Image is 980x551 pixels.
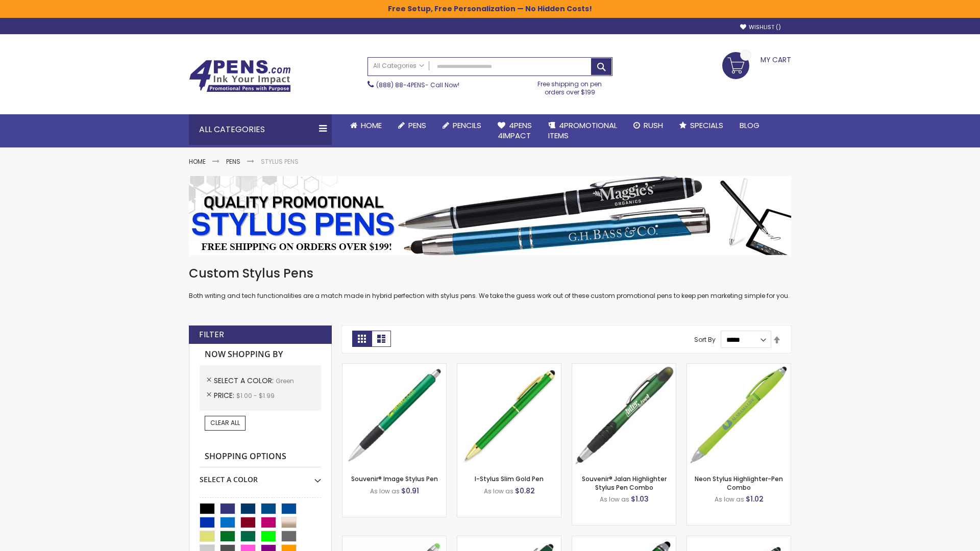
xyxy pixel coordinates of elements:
[671,114,731,137] a: Specials
[687,363,791,372] a: Neon Stylus Highlighter-Pen Combo-Green
[625,114,671,137] a: Rush
[740,120,759,131] span: Blog
[715,495,744,504] span: As low as
[527,76,613,96] div: Free shipping on pen orders over $199
[740,23,781,31] a: Wishlist
[205,416,246,430] a: Clear All
[515,486,535,496] span: $0.82
[342,114,390,137] a: Home
[189,176,791,255] img: Stylus Pens
[457,536,561,544] a: Custom Soft Touch® Metal Pens with Stylus-Green
[342,363,446,372] a: Souvenir® Image Stylus Pen-Green
[731,114,768,137] a: Blog
[361,120,382,131] span: Home
[189,265,791,300] div: Both writing and tech functionalities are a match made in hybrid perfection with stylus pens. We ...
[475,474,544,483] a: I-Stylus Slim Gold Pen
[390,114,434,137] a: Pens
[408,120,426,131] span: Pens
[210,418,240,427] span: Clear All
[276,377,294,385] span: Green
[368,58,429,74] a: All Categories
[600,495,629,504] span: As low as
[401,486,419,496] span: $0.91
[687,536,791,544] a: Colter Stylus Twist Metal Pen-Green
[484,487,513,495] span: As low as
[690,120,723,131] span: Specials
[695,474,783,491] a: Neon Stylus Highlighter-Pen Combo
[540,114,625,147] a: 4PROMOTIONALITEMS
[498,120,532,141] span: 4Pens 4impact
[548,120,617,141] span: 4PROMOTIONAL ITEMS
[236,391,275,400] span: $1.00 - $1.99
[200,446,321,468] strong: Shopping Options
[582,474,667,491] a: Souvenir® Jalan Highlighter Stylus Pen Combo
[342,364,446,467] img: Souvenir® Image Stylus Pen-Green
[200,467,321,485] div: Select A Color
[214,375,276,386] span: Select A Color
[453,120,481,131] span: Pencils
[687,364,791,467] img: Neon Stylus Highlighter-Pen Combo-Green
[352,331,372,347] strong: Grid
[189,60,291,92] img: 4Pens Custom Pens and Promotional Products
[694,335,716,344] label: Sort By
[189,265,791,282] h1: Custom Stylus Pens
[434,114,489,137] a: Pencils
[376,81,459,89] span: - Call Now!
[226,157,240,166] a: Pens
[572,363,676,372] a: Souvenir® Jalan Highlighter Stylus Pen Combo-Green
[370,487,400,495] span: As low as
[746,494,764,504] span: $1.02
[572,536,676,544] a: Kyra Pen with Stylus and Flashlight-Green
[351,474,438,483] a: Souvenir® Image Stylus Pen
[457,363,561,372] a: I-Stylus Slim Gold-Green
[199,329,224,340] strong: Filter
[261,157,299,166] strong: Stylus Pens
[489,114,540,147] a: 4Pens4impact
[200,344,321,365] strong: Now Shopping by
[631,494,649,504] span: $1.03
[189,114,332,145] div: All Categories
[214,390,236,400] span: Price
[644,120,663,131] span: Rush
[342,536,446,544] a: Islander Softy Gel with Stylus - ColorJet Imprint-Green
[457,364,561,467] img: I-Stylus Slim Gold-Green
[376,81,425,89] a: (888) 88-4PENS
[572,364,676,467] img: Souvenir® Jalan Highlighter Stylus Pen Combo-Green
[189,157,206,166] a: Home
[373,62,424,70] span: All Categories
